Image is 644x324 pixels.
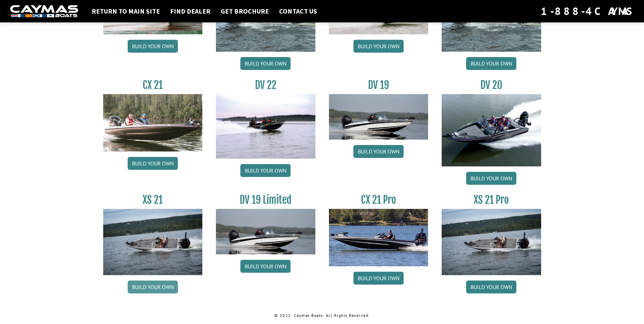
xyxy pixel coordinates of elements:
a: Build your own [466,57,516,70]
h3: CX 21 [103,79,203,91]
h3: XS 21 [103,194,203,206]
a: Build your own [240,260,291,273]
h3: DV 22 [216,79,315,91]
img: dv-19-ban_from_website_for_caymas_connect.png [329,94,428,140]
h3: DV 20 [442,79,541,91]
a: Build your own [466,281,516,293]
h3: DV 19 [329,79,428,91]
h3: DV 19 Limited [216,194,315,206]
img: DV_20_from_website_for_caymas_connect.png [442,94,541,166]
img: XS_21_thumbnail.jpg [103,209,203,275]
img: CX21_thumb.jpg [103,94,203,151]
a: Find Dealer [167,7,214,16]
img: DV22_original_motor_cropped_for_caymas_connect.jpg [216,94,315,159]
div: 1-888-4CAYMAS [541,4,634,19]
a: Build your own [353,40,404,53]
a: Build your own [128,40,178,53]
a: Build your own [240,57,291,70]
img: dv-19-ban_from_website_for_caymas_connect.png [216,209,315,254]
p: © 2025. Caymas Boats. All Rights Reserved. [103,312,541,319]
h3: XS 21 Pro [442,194,541,206]
a: Build your own [353,272,404,285]
a: Build your own [240,164,291,177]
a: Get Brochure [217,7,272,16]
a: Build your own [466,172,516,185]
img: white-logo-c9c8dbefe5ff5ceceb0f0178aa75bf4bb51f6bca0971e226c86eb53dfe498488.png [10,5,78,18]
a: Return to main site [88,7,163,16]
a: Build your own [128,157,178,170]
img: CX-21Pro_thumbnail.jpg [329,209,428,266]
a: Build your own [128,281,178,293]
h3: CX 21 Pro [329,194,428,206]
img: XS_21_thumbnail.jpg [442,209,541,275]
a: Build your own [353,145,404,158]
a: Contact Us [276,7,320,16]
